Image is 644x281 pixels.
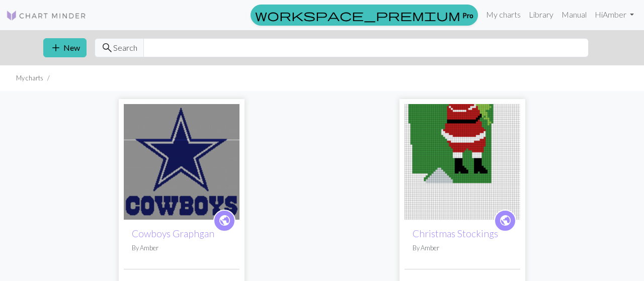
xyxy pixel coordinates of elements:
[255,8,460,22] span: workspace_premium
[43,38,87,57] button: New
[6,10,87,22] img: Logo
[405,156,520,165] a: Christmas Stockings
[413,228,498,239] a: Christmas Stockings
[132,243,231,253] p: By Amber
[124,104,239,220] img: Cowboys Graphgan
[525,5,557,25] a: Library
[50,41,62,55] span: add
[251,5,478,26] a: Pro
[413,243,512,253] p: By Amber
[213,210,235,232] a: public
[16,73,43,83] li: My charts
[591,5,638,25] a: HiAmber
[405,104,520,220] img: Christmas Stockings
[482,5,525,25] a: My charts
[124,156,239,165] a: Cowboys Graphgan
[218,213,231,228] span: public
[218,211,231,231] i: public
[499,213,512,228] span: public
[557,5,591,25] a: Manual
[132,228,214,239] a: Cowboys Graphgan
[101,41,113,55] span: search
[113,42,137,54] span: Search
[499,211,512,231] i: public
[494,210,516,232] a: public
